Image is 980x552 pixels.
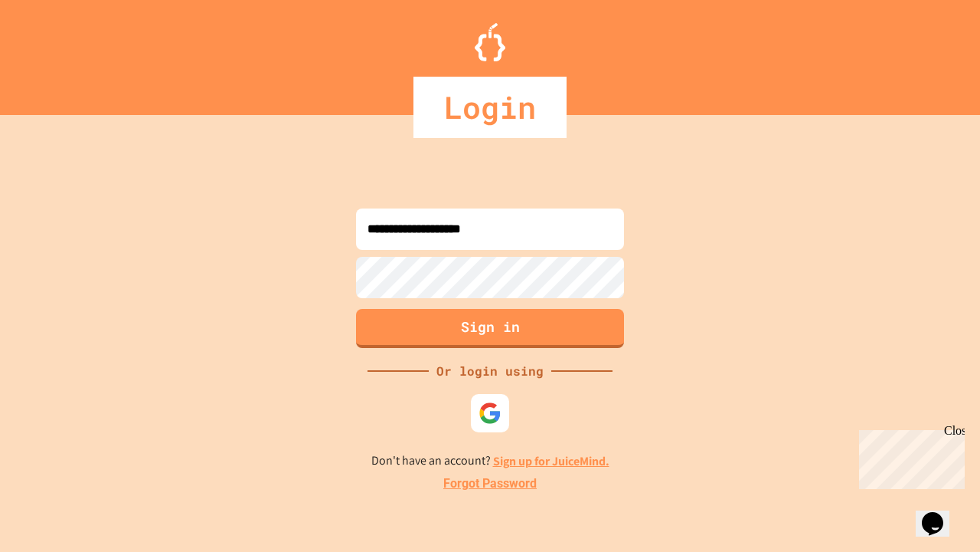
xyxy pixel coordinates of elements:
a: Forgot Password [443,475,537,493]
iframe: chat widget [916,491,965,537]
button: Sign in [356,309,624,348]
div: Or login using [429,362,551,380]
a: Sign up for JuiceMind. [493,453,609,469]
img: Logo.svg [475,23,505,61]
p: Don't have an account? [371,452,609,471]
div: Chat with us now!Close [6,6,106,97]
img: google-icon.svg [479,402,501,425]
iframe: chat widget [853,424,965,489]
div: Login [413,77,567,138]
